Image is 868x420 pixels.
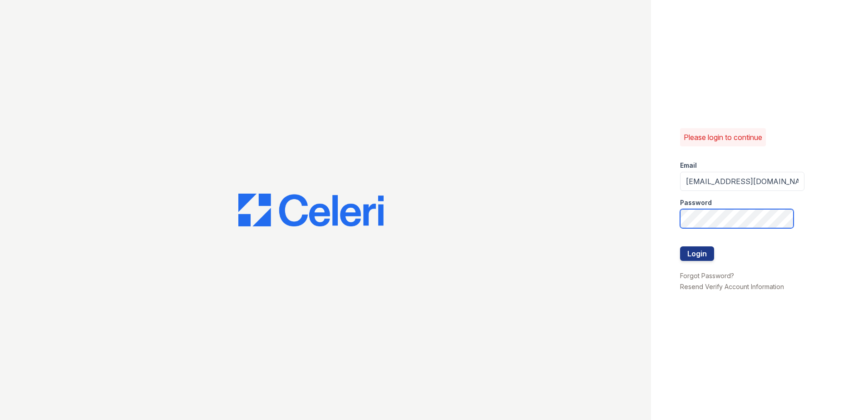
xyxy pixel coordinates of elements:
button: Login [680,246,714,261]
label: Password [680,198,712,207]
a: Resend Verify Account Information [680,283,784,290]
p: Please login to continue [684,132,762,143]
img: CE_Logo_Blue-a8612792a0a2168367f1c8372b55b34899dd931a85d93a1a3d3e32e68fde9ad4.png [238,194,384,226]
a: Forgot Password? [680,272,734,280]
label: Email [680,161,697,170]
